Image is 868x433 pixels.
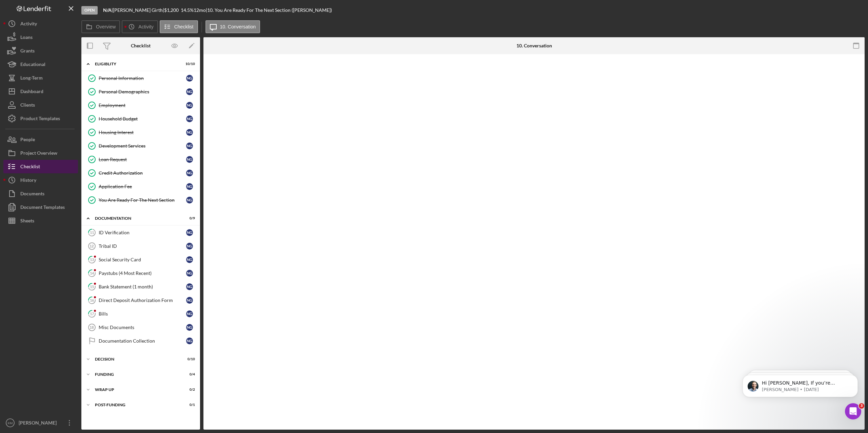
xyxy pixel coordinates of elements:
[845,403,861,419] iframe: Intercom live chat
[732,361,868,415] iframe: Intercom notifications message
[99,338,186,344] div: Documentation Collection
[186,197,193,203] div: N G
[95,357,178,361] div: Decision
[3,146,78,160] a: Project Overview
[99,325,186,330] div: Misc Documents
[186,270,193,277] div: N G
[99,284,186,289] div: Bank Statement (1 month)
[3,71,78,85] button: Long-Term
[131,43,151,48] div: Checklist
[99,270,186,276] div: Paystubs (4 Most Recent)
[205,20,260,33] button: 10. Conversation
[20,146,57,161] div: Project Overview
[85,321,197,334] a: 18Misc DocumentsNG
[99,197,186,203] div: You Are Ready For The Next Section
[183,388,195,392] div: 0 / 2
[90,244,94,248] tspan: 12
[85,334,197,348] a: Documentation CollectionNG
[96,24,116,29] label: Overview
[3,85,78,98] button: Dashboard
[183,372,195,376] div: 0 / 4
[20,214,34,229] div: Sheets
[85,266,197,280] a: 14Paystubs (4 Most Recent)NG
[85,253,197,266] a: 13Social Security CardNG
[20,200,65,216] div: Document Templates
[3,17,78,30] button: Activity
[99,130,186,135] div: Housing Interest
[3,133,78,146] button: People
[99,311,186,317] div: Bills
[103,7,112,13] b: N/A
[3,214,78,228] button: Sheets
[20,71,43,86] div: Long-Term
[85,71,197,85] a: Personal InformationNG
[85,166,197,180] a: Credit AuthorizationNG
[95,372,178,376] div: Funding
[85,126,197,139] a: Housing InterestNG
[3,160,78,173] button: Checklist
[3,112,78,125] a: Product Templates
[183,62,195,66] div: 10 / 10
[164,7,179,13] span: $1,200
[85,112,197,126] a: Household BudgetNG
[3,58,78,71] button: Educational
[99,143,186,149] div: Development Services
[99,116,186,122] div: Household Budget
[186,310,193,317] div: N G
[122,20,158,33] button: Activity
[95,216,178,220] div: Documentation
[90,298,94,302] tspan: 16
[186,297,193,304] div: N G
[85,193,197,207] a: You Are Ready For The Next SectionNG
[85,180,197,193] a: Application FeeNG
[95,388,178,392] div: Wrap up
[85,99,197,112] a: EmploymentNG
[90,257,94,262] tspan: 13
[113,7,164,13] div: [PERSON_NAME] Girth |
[160,20,198,33] button: Checklist
[20,112,60,127] div: Product Templates
[186,243,193,250] div: N G
[138,24,153,29] label: Activity
[20,160,40,175] div: Checklist
[3,98,78,112] a: Clients
[85,153,197,166] a: Loan RequestNG
[20,85,43,100] div: Dashboard
[3,30,78,44] button: Loans
[3,187,78,200] a: Documents
[186,256,193,263] div: N G
[186,115,193,122] div: N G
[516,43,552,48] div: 10. Conversation
[186,338,193,344] div: N G
[181,7,194,13] div: 14.5 %
[95,403,178,407] div: Post-Funding
[186,170,193,176] div: N G
[186,283,193,290] div: N G
[90,311,94,316] tspan: 17
[20,98,35,113] div: Clients
[3,173,78,187] button: History
[20,58,45,73] div: Educational
[3,200,78,214] button: Document Templates
[186,156,193,163] div: N G
[99,298,186,303] div: Direct Deposit Authorization Form
[206,7,332,13] div: | 10. You Are Ready For The Next Section ([PERSON_NAME])
[90,284,94,289] tspan: 15
[174,24,194,29] label: Checklist
[17,416,61,431] div: [PERSON_NAME]
[183,357,195,361] div: 0 / 10
[186,324,193,331] div: N G
[85,280,197,294] a: 15Bank Statement (1 month)NG
[20,30,33,46] div: Loans
[194,7,206,13] div: 12 mo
